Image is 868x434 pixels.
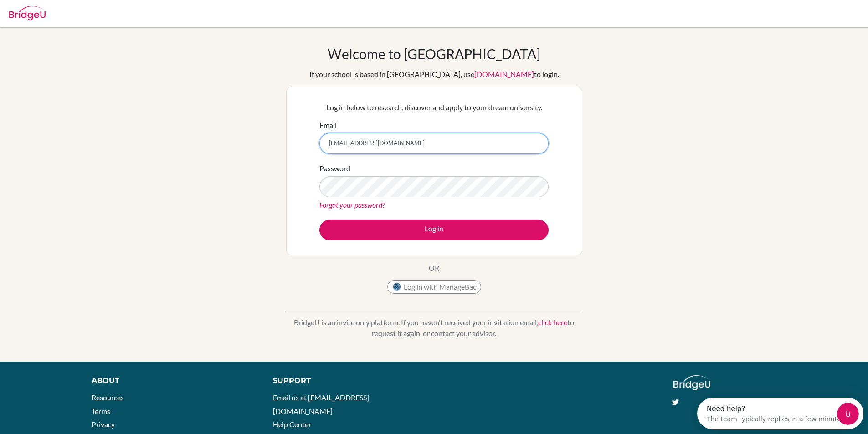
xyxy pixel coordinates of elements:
img: logo_white@2x-f4f0deed5e89b7ecb1c2cc34c3e3d731f90f0f143d5ea2071677605dd97b5244.png [673,375,710,390]
a: Resources [92,393,124,402]
div: Need help? [10,8,149,15]
iframe: Intercom live chat discovery launcher [697,398,863,429]
a: Terms [92,407,110,415]
img: Bridge-U [9,6,46,20]
p: OR [429,262,439,273]
h1: Welcome to [GEOGRAPHIC_DATA] [328,46,540,62]
p: Log in below to research, discover and apply to your dream university. [319,102,549,113]
div: About [92,375,252,386]
p: BridgeU is an invite only platform. If you haven’t received your invitation email, to request it ... [286,317,582,339]
a: [DOMAIN_NAME] [474,70,534,78]
a: Help Center [273,420,311,429]
a: Privacy [92,420,115,429]
label: Password [319,163,350,174]
div: The team typically replies in a few minutes. [10,15,149,25]
div: Support [273,375,423,386]
iframe: Intercom live chat [837,403,859,425]
a: Forgot your password? [319,200,385,209]
a: Email us at [EMAIL_ADDRESS][DOMAIN_NAME] [273,393,369,415]
label: Email [319,120,337,131]
button: Log in [319,220,549,240]
a: click here [538,318,567,327]
div: Open Intercom Messenger [4,4,176,29]
div: If your school is based in [GEOGRAPHIC_DATA], use to login. [309,69,559,80]
button: Log in with ManageBac [387,280,481,294]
